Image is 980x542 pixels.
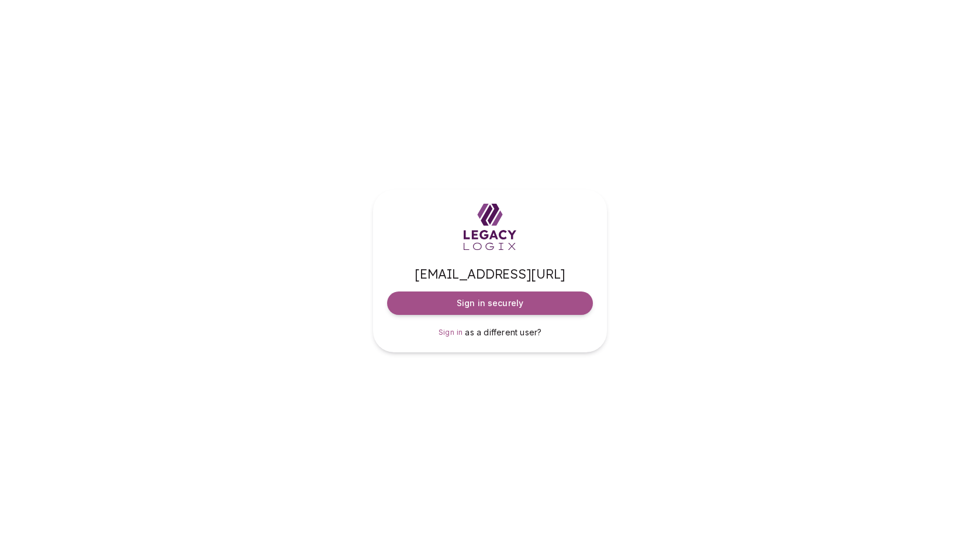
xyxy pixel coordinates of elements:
button: Sign in securely [387,291,593,315]
span: [EMAIL_ADDRESS][URL] [387,266,593,282]
a: Sign in [439,327,463,338]
span: Sign in [439,328,463,337]
span: Sign in securely [457,297,523,309]
span: as a different user? [465,327,541,337]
